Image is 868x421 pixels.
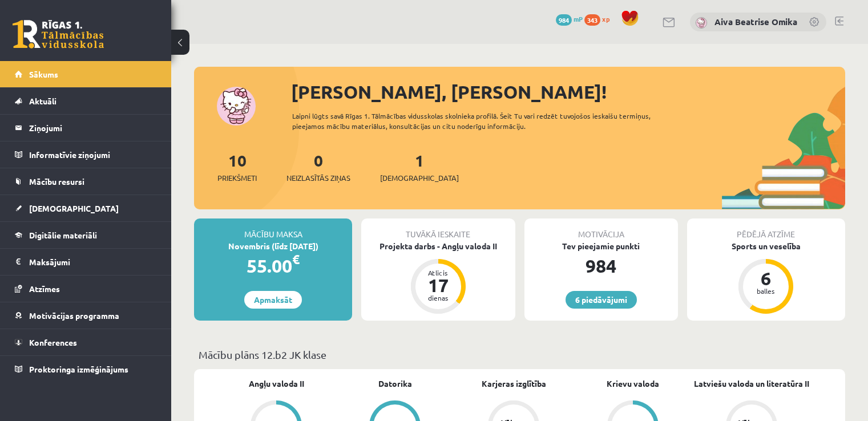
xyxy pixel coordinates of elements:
[29,203,119,213] span: [DEMOGRAPHIC_DATA]
[29,96,56,106] span: Aktuāli
[29,230,97,240] span: Digitālie materiāli
[13,20,104,48] a: Rīgas 1. Tālmācības vidusskola
[194,240,352,252] div: Novembris (līdz [DATE])
[482,378,546,390] a: Karjeras izglītība
[687,240,845,252] div: Sports un veselība
[29,176,84,187] span: Mācību resursi
[574,14,583,23] span: mP
[15,222,157,248] a: Digitālie materiāli
[524,252,678,280] div: 984
[584,14,600,26] span: 343
[524,240,678,252] div: Tev pieejamie punkti
[687,218,845,240] div: Pēdējā atzīme
[244,291,302,309] a: Apmaksāt
[29,337,77,347] span: Konferences
[15,88,157,114] a: Aktuāli
[380,150,459,184] a: 1[DEMOGRAPHIC_DATA]
[15,115,157,141] a: Ziņojumi
[194,218,352,240] div: Mācību maksa
[15,249,157,275] a: Maksājumi
[291,78,845,106] div: [PERSON_NAME], [PERSON_NAME]!
[602,14,609,23] span: xp
[749,269,783,288] div: 6
[524,218,678,240] div: Motivācija
[292,251,300,268] span: €
[29,364,128,374] span: Proktoringa izmēģinājums
[15,141,157,168] a: Informatīvie ziņojumi
[607,378,659,390] a: Krievu valoda
[15,168,157,195] a: Mācību resursi
[361,240,515,252] div: Projekta darbs - Angļu valoda II
[380,172,459,184] span: [DEMOGRAPHIC_DATA]
[199,347,841,362] p: Mācību plāns 12.b2 JK klase
[361,240,515,315] a: Projekta darbs - Angļu valoda II Atlicis 17 dienas
[421,276,455,294] div: 17
[566,291,637,309] a: 6 piedāvājumi
[556,14,572,26] span: 984
[694,378,809,390] a: Latviešu valoda un literatūra II
[286,150,350,184] a: 0Neizlasītās ziņas
[556,14,583,23] a: 984 mP
[249,378,304,390] a: Angļu valoda II
[15,276,157,302] a: Atzīmes
[29,284,60,294] span: Atzīmes
[29,249,157,275] legend: Maksājumi
[15,61,157,87] a: Sākums
[29,141,157,168] legend: Informatīvie ziņojumi
[217,150,257,184] a: 10Priekšmeti
[15,329,157,355] a: Konferences
[378,378,412,390] a: Datorika
[421,269,455,276] div: Atlicis
[29,115,157,141] legend: Ziņojumi
[15,195,157,221] a: [DEMOGRAPHIC_DATA]
[29,310,119,321] span: Motivācijas programma
[286,172,350,184] span: Neizlasītās ziņas
[714,16,797,27] a: Aiva Beatrise Omika
[15,302,157,329] a: Motivācijas programma
[29,69,58,79] span: Sākums
[361,218,515,240] div: Tuvākā ieskaite
[217,172,257,184] span: Priekšmeti
[687,240,845,315] a: Sports un veselība 6 balles
[749,288,783,294] div: balles
[292,111,683,131] div: Laipni lūgts savā Rīgas 1. Tālmācības vidusskolas skolnieka profilā. Šeit Tu vari redzēt tuvojošo...
[15,356,157,382] a: Proktoringa izmēģinājums
[696,17,707,29] img: Aiva Beatrise Omika
[421,294,455,301] div: dienas
[194,252,352,280] div: 55.00
[584,14,615,23] a: 343 xp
